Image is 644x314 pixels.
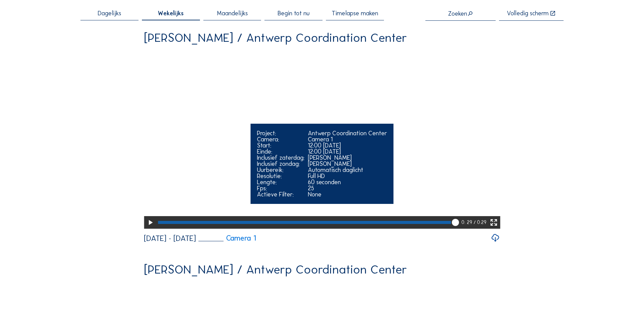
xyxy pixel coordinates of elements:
[308,136,387,142] div: Camera 1
[308,173,387,179] div: Full HD
[461,216,474,229] div: 0: 29
[308,167,387,173] div: Automatisch daglicht
[308,142,387,149] div: 12:00 [DATE]
[257,167,305,173] div: Uurbereik:
[257,185,305,191] div: Fps:
[308,179,387,185] div: 60 seconden
[199,234,256,242] a: Camera 1
[308,161,387,167] div: [PERSON_NAME]
[308,130,387,136] div: Antwerp Coordination Center
[257,179,305,185] div: Lengte:
[257,130,305,136] div: Project:
[144,263,407,276] div: [PERSON_NAME] / Antwerp Coordination Center
[257,149,305,155] div: Einde:
[308,191,387,197] div: None
[257,142,305,149] div: Start:
[257,173,305,179] div: Resolutie:
[474,216,486,229] div: / 0:29
[278,10,310,16] span: Begin tot nu
[144,50,500,228] video: Your browser does not support the video tag.
[257,191,305,197] div: Actieve Filter:
[308,149,387,155] div: 12:00 [DATE]
[308,185,387,191] div: 25
[98,10,121,16] span: Dagelijks
[332,10,378,16] span: Timelapse maken
[144,32,407,44] div: [PERSON_NAME] / Antwerp Coordination Center
[144,234,196,242] div: [DATE] - [DATE]
[217,10,248,16] span: Maandelijks
[257,136,305,142] div: Camera:
[507,10,549,17] div: Volledig scherm
[257,155,305,161] div: Inclusief zaterdag:
[257,161,305,167] div: Inclusief zondag:
[158,10,184,16] span: Wekelijks
[308,155,387,161] div: [PERSON_NAME]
